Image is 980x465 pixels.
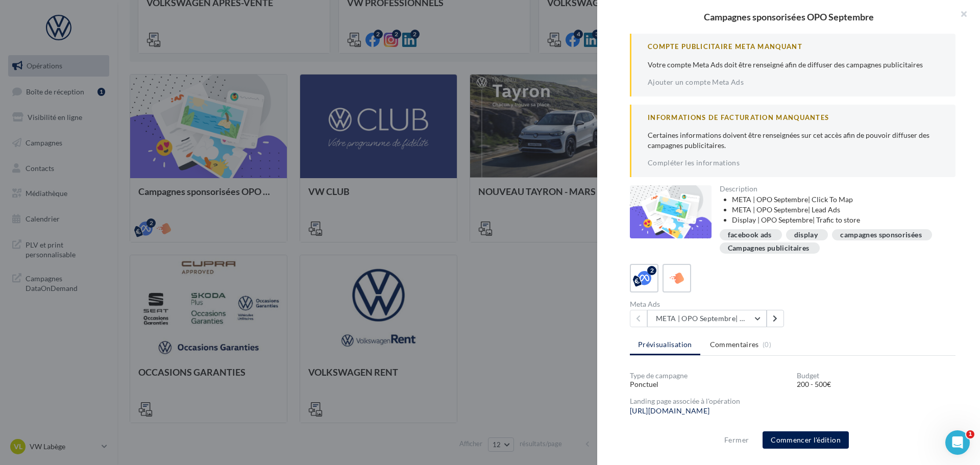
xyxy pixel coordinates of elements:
div: Campagnes publicitaires [728,244,810,252]
div: Concentrez-vous sur : [39,310,178,321]
p: 3 étapes [10,135,41,146]
div: Meta Ads [630,301,789,308]
div: , puis sur pour la modifier. [39,267,178,300]
button: Commencer l'édition [763,431,849,449]
div: Type de campagne [630,372,789,379]
div: Ponctuel [630,379,789,389]
img: Profile image for Service-Client [45,108,62,124]
div: Description [720,185,948,192]
span: Commentaires [710,339,759,350]
div: Débuter avec la visibilité en ligne [14,40,190,77]
div: • Site web [39,332,178,342]
li: META | OPO Septembre| Lead Ads [732,205,948,215]
a: comment optimiser votre fiche point de vente. [39,236,176,255]
div: display [794,231,818,239]
p: Votre compte Meta Ads doit être renseigné afin de diffuser des campagnes publicitaires [648,60,939,70]
div: Compte Publicitaire Meta Manquant [648,42,939,52]
div: Landing page associée à l'opération [630,398,955,405]
a: Compléter les informations [648,159,740,167]
div: facebook ads [728,231,772,239]
b: Cliquez sur une fiche [39,268,124,277]
a: Ajouter un compte Meta Ads [648,78,744,86]
div: Suivez ce pas à pas et si besoin, écrivez-nous à [14,77,190,102]
span: (0) [763,340,771,349]
div: Informations de Facturation manquantes [648,113,939,123]
div: Service-Client de Digitaleo [66,111,159,121]
div: Depuis l'onglet , retrouvez l'ensemble de vos fiches établissements. Un smiley vous indique [39,203,178,257]
button: META | OPO Septembre| Click To Map [647,310,767,327]
li: Display | OPO Septembre| Trafic to store [732,215,948,225]
a: [EMAIL_ADDRESS][DOMAIN_NAME] [44,90,187,100]
p: Certaines informations doivent être renseignées sur cet accès afin de pouvoir diffuser des campag... [648,130,939,151]
div: Budget [797,372,955,379]
b: "Visibilité en ligne" [93,204,170,212]
div: • Horaires [39,342,178,353]
li: META | OPO Septembre| Click To Map [732,194,948,205]
p: Environ 10 minutes [125,135,194,146]
span: 1 [966,430,974,438]
div: 2 [647,266,656,275]
iframe: Intercom live chat [945,430,970,455]
button: go back [7,4,26,23]
div: • Téléphone [39,321,178,332]
div: 1Mettre des fiches points de vente à jour [19,175,185,199]
button: Fermer [720,434,753,446]
div: Fermer [179,5,198,23]
div: campagnes sponsorisées [840,231,922,239]
div: Campagnes sponsorisées OPO Septembre [614,12,964,21]
a: [URL][DOMAIN_NAME] [630,407,709,415]
b: "Fiche point de vente" [51,279,141,287]
div: 200 - 500€ [797,379,955,389]
div: Mettre des fiches points de vente à jour [39,179,173,199]
div: • Galerie photos [39,353,178,364]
